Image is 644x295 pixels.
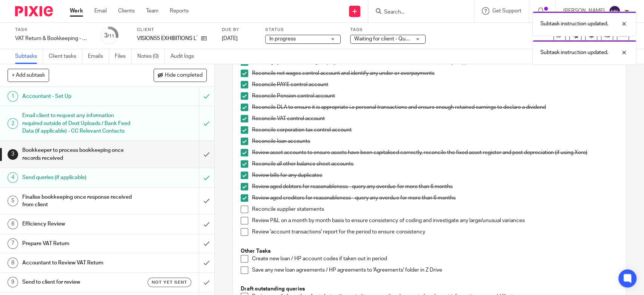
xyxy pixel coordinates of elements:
[8,238,18,249] div: 7
[252,217,618,224] p: Review P&L on a month by month basis to ensure consistency of coding and investigate any large/un...
[15,35,91,42] div: VAT Return & Bookkeeping - Quarterly - [DATE] - [DATE]
[8,118,18,129] div: 2
[165,73,203,79] span: Hide completed
[22,257,135,269] h1: Accountant to Review VAT Return
[252,92,618,100] p: Reconcile Pension control account
[252,70,618,77] p: Reconcile net wages control account and identify any under or overpayments
[222,27,256,33] label: Due by
[115,49,132,64] a: Files
[22,276,135,288] h1: Send to client for review
[269,36,296,42] span: In progress
[88,49,109,64] a: Emails
[94,7,107,15] a: Email
[22,218,135,230] h1: Efficiency Review
[222,36,238,41] span: [DATE]
[15,35,91,42] div: VAT Return &amp; Bookkeeping - Quarterly - May - July, 2025
[171,49,200,64] a: Audit logs
[252,205,618,213] p: Reconcile supplier statements
[252,137,618,145] p: Reconcile loan accounts
[252,171,618,179] p: Review bills for any duplicates
[540,20,608,28] p: Subtask instruction updated.
[265,27,341,33] label: Status
[540,49,608,56] p: Subtask instruction updated.
[252,81,618,88] p: Reconcile PAYE control account
[22,145,135,164] h1: Bookkeeper to process bookkeeping once records received
[252,149,618,156] p: Review asset accounts to ensure assets have been capitalised correctly, reconcile the fixed asset...
[152,279,187,286] span: Not yet sent
[104,31,114,40] div: 3
[8,91,18,102] div: 1
[15,6,53,16] img: Pixie
[252,194,618,202] p: Review aged creditors for reasonableness - query any overdue for more than 6 months
[22,172,135,183] h1: Send queries (if applicable)
[15,27,91,33] label: Task
[22,238,135,249] h1: Prepare VAT Return
[170,7,189,15] a: Reports
[609,5,621,17] img: svg%3E
[241,249,271,254] strong: Other Tasks
[252,255,618,263] p: Create new loan / HP account codes if taken out in period
[8,196,18,206] div: 5
[137,49,165,64] a: Notes (0)
[108,34,114,38] small: /11
[252,103,618,111] p: Reconcile DLA to ensure it is appropriate i.e personal transactions and ensure enough retained ea...
[118,7,135,15] a: Clients
[70,7,83,15] a: Work
[8,219,18,229] div: 6
[15,49,43,64] a: Subtasks
[49,49,82,64] a: Client tasks
[8,277,18,287] div: 9
[154,69,207,82] button: Hide completed
[22,110,135,137] h1: Email client to request any information required outside of Dext Uploads / Bank Feed Data (if app...
[241,286,305,292] strong: Draft outstanding queries
[252,266,618,274] p: Save any new loan agreements / HP agreements to 'Agreements' folder in Z Drive
[8,172,18,183] div: 4
[252,115,618,122] p: Reconcile VAT control account
[8,69,49,82] button: + Add subtask
[252,228,618,236] p: Review 'account transactions' report for the period to ensure consistency
[22,192,135,211] h1: Finalise bookkeeping once response received from client
[252,183,618,190] p: Review aged debtors for reasonableness - query any overdue for more than 6 months
[252,160,618,168] p: Reconcile all other balance sheet accounts
[137,35,197,42] p: VISION55 EXHIBITIONS LTD
[146,7,158,15] a: Team
[8,149,18,160] div: 3
[8,258,18,268] div: 8
[137,27,212,33] label: Client
[22,91,135,102] h1: Accountant - Set Up
[252,126,618,134] p: Reconcile corporation tax control account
